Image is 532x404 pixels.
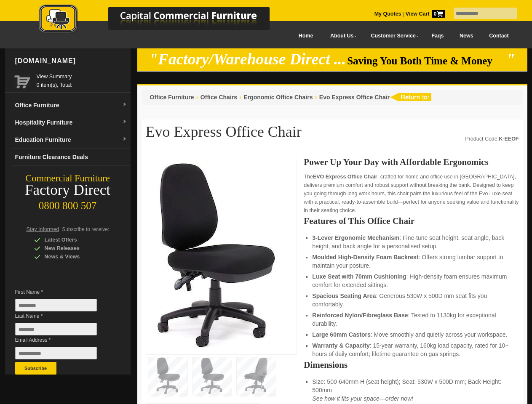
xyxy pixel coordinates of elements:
li: : Tested to 1130kg for exceptional durability. [312,311,510,328]
li: Size: 500-640mm H (seat height); Seat: 530W x 500D mm; Back Height: 500mm [312,377,510,403]
span: First Name * [15,288,110,296]
a: Customer Service [361,27,423,45]
em: " [506,50,515,68]
button: Subscribe [15,362,56,375]
span: Subscribe to receive: [62,226,109,232]
div: New Releases [34,244,114,252]
li: › [196,93,198,101]
li: : Generous 530W x 500D mm seat fits you comfortably. [312,292,510,308]
strong: 3-Lever Ergonomic Mechanism [312,234,399,241]
a: Office Furniture [150,94,194,101]
a: Hospitality Furnituredropdown [12,114,131,131]
span: Stay Informed [27,226,59,232]
span: 0 [432,10,445,18]
a: Ergonomic Office Chairs [243,94,313,101]
img: dropdown [122,102,127,107]
div: Product Code: [465,135,519,143]
input: Email Address * [15,347,97,359]
a: Evo Express Office Chair [319,94,390,101]
em: See how it fits your space—order now! [312,395,413,402]
div: Factory Direct [5,184,131,196]
strong: Luxe Seat with 70mm Cushioning [312,273,406,280]
strong: Warranty & Capacity [312,342,369,349]
div: Latest Offers [34,236,114,244]
strong: K-EEOF [499,136,519,142]
li: : Move smoothly and quietly across your workspace. [312,330,510,339]
strong: View Cart [406,11,445,17]
a: View Cart0 [404,11,445,17]
a: View Summary [37,72,127,81]
div: News & Views [34,252,114,261]
a: Office Furnituredropdown [12,97,131,114]
img: dropdown [122,137,127,142]
h2: Dimensions [304,361,519,369]
li: : Fine-tune seat height, seat angle, back height, and back angle for a personalised setup. [312,234,510,250]
img: Comfortable Evo Express Office Chair with 70mm high-density foam seat and large 60mm castors. [150,162,277,348]
img: Capital Commercial Furniture Logo [16,4,310,35]
a: Furniture Clearance Deals [12,149,131,166]
input: Last Name * [15,323,97,335]
a: About Us [321,27,361,45]
span: Saving You Both Time & Money [347,55,505,66]
img: dropdown [122,120,127,125]
img: return to [390,93,431,101]
li: › [239,93,241,101]
span: Last Name * [15,312,110,320]
li: : Offers strong lumbar support to maintain your posture. [312,253,510,270]
strong: Reinforced Nylon/Fibreglass Base [312,312,408,319]
h1: Evo Express Office Chair [146,124,519,145]
div: [DOMAIN_NAME] [12,48,131,74]
a: My Quotes [374,11,401,17]
a: Faqs [424,27,452,45]
a: Education Furnituredropdown [12,131,131,149]
h2: Features of This Office Chair [304,217,519,225]
a: Office Chairs [201,94,237,101]
span: Email Address * [15,336,110,344]
a: Capital Commercial Furniture Logo [16,4,310,37]
strong: Moulded High-Density Foam Backrest [312,254,418,260]
div: Commercial Furniture [5,173,131,184]
strong: Spacious Seating Area [312,292,376,299]
strong: EVO Express Office Chair [313,174,377,180]
input: First Name * [15,299,97,311]
a: News [452,27,481,45]
h2: Power Up Your Day with Affordable Ergonomics [304,158,519,166]
li: : High-density foam ensures maximum comfort for extended sittings. [312,272,510,289]
em: "Factory/Warehouse Direct ... [149,50,346,68]
li: › [315,93,317,101]
li: : 15-year warranty, 160kg load capacity, rated for 10+ hours of daily comfort; lifetime guarantee... [312,341,510,358]
p: The , crafted for home and office use in [GEOGRAPHIC_DATA], delivers premium comfort and robust s... [304,173,519,215]
span: 0 item(s), Total: [37,72,127,88]
div: 0800 800 507 [5,196,131,212]
a: Contact [481,27,516,45]
strong: Large 60mm Castors [312,331,371,338]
